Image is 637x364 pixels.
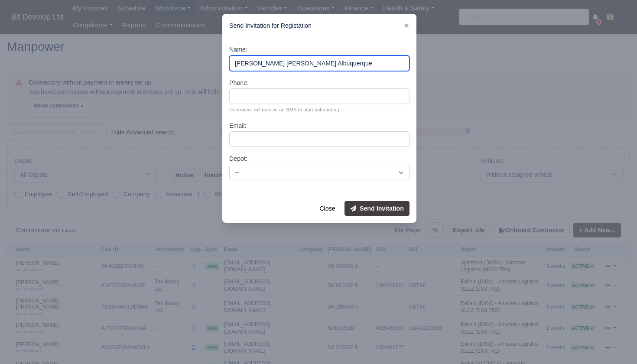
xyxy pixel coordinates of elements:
small: Contractor will receive an SMS to start onboarding [229,106,409,114]
iframe: Chat Widget [594,322,637,364]
div: Send Invitation for Registation [222,14,416,38]
label: Email: [229,121,247,131]
label: Depot: [229,154,247,164]
label: Name: [229,45,247,55]
button: Close [314,201,341,216]
label: Phone: [229,78,249,88]
button: Send Invitation [344,201,409,216]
